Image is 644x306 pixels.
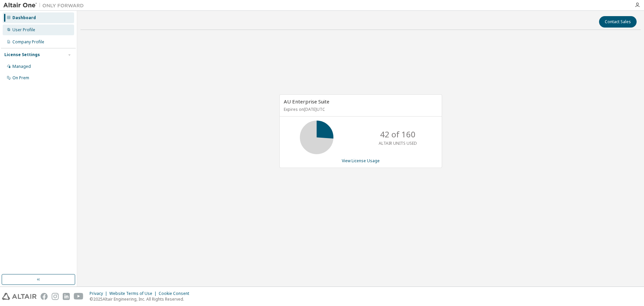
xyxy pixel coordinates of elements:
div: User Profile [12,27,35,33]
p: Expires on [DATE] UTC [284,106,436,112]
div: Privacy [90,291,109,296]
div: Company Profile [12,39,44,45]
a: View License Usage [342,158,380,164]
img: instagram.svg [52,293,59,300]
p: © 2025 Altair Engineering, Inc. All Rights Reserved. [90,296,193,302]
img: linkedin.svg [63,293,70,300]
div: License Settings [4,52,40,57]
div: Website Terms of Use [109,291,159,296]
div: Cookie Consent [159,291,193,296]
span: AU Enterprise Suite [284,98,329,105]
div: Managed [12,64,31,69]
button: Contact Sales [599,16,637,28]
div: Dashboard [12,15,36,20]
img: altair_logo.svg [2,293,37,300]
p: ALTAIR UNITS USED [379,140,417,146]
img: Altair One [3,2,87,9]
img: youtube.svg [74,293,84,300]
div: On Prem [12,75,29,81]
p: 42 of 160 [380,129,416,140]
img: facebook.svg [41,293,48,300]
